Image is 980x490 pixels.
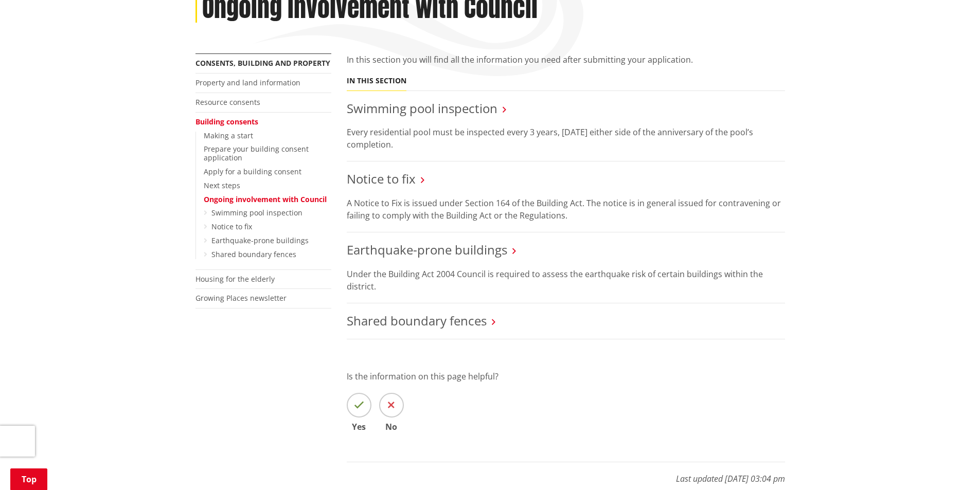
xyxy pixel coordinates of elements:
[204,167,301,176] a: Apply for a building consent
[211,222,252,231] a: Notice to fix
[347,423,371,431] span: Yes
[347,241,507,258] a: Earthquake-prone buildings
[195,117,258,126] a: Building consents
[347,53,785,66] p: In this section you will find all the information you need after submitting your application.
[204,144,309,162] a: Prepare your building consent application
[347,268,785,293] p: Under the Building Act 2004 Council is required to assess the earthquake risk of certain building...
[204,131,253,140] a: Making a start
[211,249,296,259] a: Shared boundary fences
[347,170,416,187] a: Notice to fix
[933,447,970,484] iframe: Messenger Launcher
[10,468,47,490] a: Top
[204,194,327,204] a: Ongoing involvement with Council
[204,180,240,190] a: Next steps
[347,197,785,222] p: A Notice to Fix is issued under Section 164 of the Building Act. The notice is in general issued ...
[347,100,497,117] a: Swimming pool inspection
[195,97,260,107] a: Resource consents
[379,423,404,431] span: No
[195,293,287,303] a: Growing Places newsletter
[195,78,300,87] a: Property and land information
[347,312,487,329] a: Shared boundary fences
[211,208,302,217] a: Swimming pool inspection
[347,462,785,485] p: Last updated [DATE] 03:04 pm
[195,58,330,68] a: Consents, building and property
[347,77,406,85] h5: In this section
[211,235,309,245] a: Earthquake-prone buildings
[347,370,785,383] p: Is the information on this page helpful?
[347,126,785,151] p: Every residential pool must be inspected every 3 years, [DATE] either side of the anniversary of ...
[195,274,275,284] a: Housing for the elderly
